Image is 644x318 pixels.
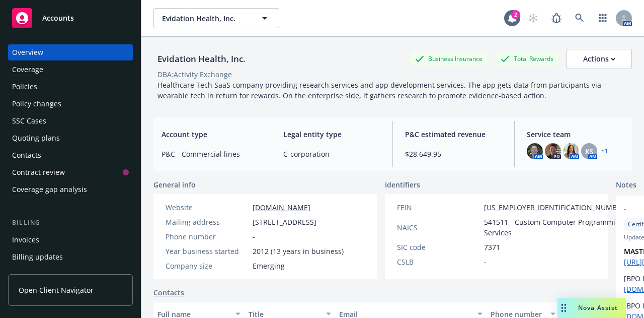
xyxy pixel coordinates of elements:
[253,203,310,212] a: [DOMAIN_NAME]
[405,149,502,159] span: $28,649.95
[162,149,259,159] span: P&C - Commercial lines
[578,303,618,312] span: Nova Assist
[567,49,632,69] button: Actions
[410,52,488,65] div: Business Insurance
[12,61,43,78] div: Coverage
[12,147,41,163] div: Contacts
[583,49,615,69] div: Actions
[484,217,628,238] span: 541511 - Custom Computer Programming Services
[283,149,380,159] span: C-corporation
[153,179,196,190] span: General info
[601,148,608,154] a: +1
[511,10,520,19] div: 2
[12,164,65,180] div: Contract review
[166,217,249,227] div: Mailing address
[12,181,87,198] div: Coverage gap analysis
[557,298,626,318] button: Nova Assist
[12,96,61,112] div: Policy changes
[157,80,603,100] span: Healthcare Tech SaaS company providing research services and app development services. The app ge...
[8,249,133,265] a: Billing updates
[162,13,249,24] span: Evidation Health, Inc.
[8,164,133,180] a: Contract review
[405,129,502,140] span: P&C estimated revenue
[166,231,249,242] div: Phone number
[557,298,570,318] div: Drag to move
[253,217,316,227] span: [STREET_ADDRESS]
[253,231,255,242] span: -
[12,130,60,146] div: Quoting plans
[545,143,561,159] img: photo
[12,232,39,248] div: Invoices
[593,8,613,28] a: Switch app
[8,181,133,198] a: Coverage gap analysis
[12,79,37,95] div: Policies
[157,69,232,80] div: DBA: Activity Exchange
[570,8,590,28] a: Search
[153,52,250,66] div: Evidation Health, Inc.
[166,202,249,213] div: Website
[527,129,624,140] span: Service team
[484,242,500,252] span: 7371
[496,52,558,65] div: Total Rewards
[523,8,543,28] a: Start snowing
[166,246,249,257] div: Year business started
[12,113,46,129] div: SSC Cases
[585,146,594,157] span: KS
[12,44,43,60] div: Overview
[484,202,628,213] span: [US_EMPLOYER_IDENTIFICATION_NUMBER]
[253,246,344,257] span: 2012 (13 years in business)
[8,4,133,32] a: Accounts
[397,222,480,233] div: NAICS
[397,242,480,252] div: SIC code
[162,129,259,140] span: Account type
[8,44,133,60] a: Overview
[166,261,249,271] div: Company size
[8,130,133,146] a: Quoting plans
[397,257,480,267] div: CSLB
[253,261,285,271] span: Emerging
[397,202,480,213] div: FEIN
[8,232,133,248] a: Invoices
[546,8,567,28] a: Report a Bug
[153,287,184,298] a: Contacts
[8,96,133,112] a: Policy changes
[19,285,94,295] span: Open Client Navigator
[385,179,420,190] span: Identifiers
[616,179,636,192] span: Notes
[527,143,543,159] img: photo
[484,257,487,267] span: -
[8,79,133,95] a: Policies
[8,113,133,129] a: SSC Cases
[8,61,133,78] a: Coverage
[12,249,63,265] div: Billing updates
[153,8,279,28] button: Evidation Health, Inc.
[8,147,133,163] a: Contacts
[563,143,579,159] img: photo
[283,129,380,140] span: Legal entity type
[42,14,74,22] span: Accounts
[8,218,133,228] div: Billing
